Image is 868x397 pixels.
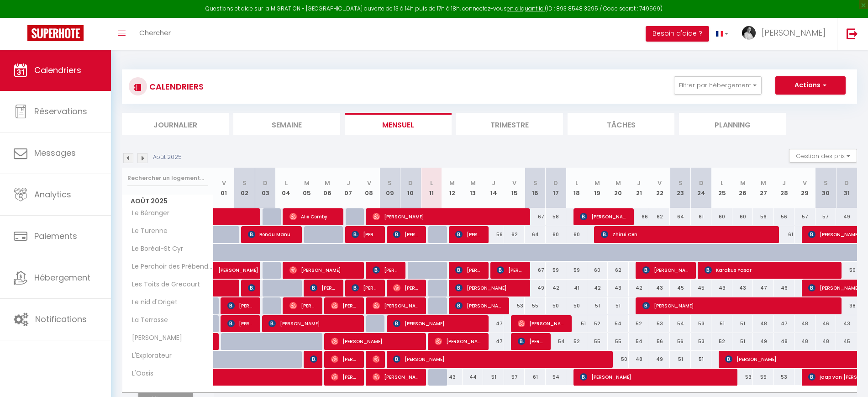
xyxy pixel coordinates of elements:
div: 48 [794,333,815,350]
div: 51 [732,333,753,350]
a: [PERSON_NAME] [214,262,234,279]
div: 38 [836,297,857,314]
div: 49 [525,280,545,296]
div: 48 [815,333,836,350]
div: 60 [566,226,587,243]
div: 45 [836,333,857,350]
div: 51 [711,315,732,332]
th: 13 [463,168,483,208]
abbr: J [637,179,641,187]
th: 05 [296,168,317,208]
span: [PERSON_NAME] [227,315,255,332]
span: [PERSON_NAME] [352,279,379,296]
div: 42 [546,280,566,296]
img: logout [847,28,858,39]
div: 43 [649,280,670,296]
button: Filtrer par hébergement [674,76,762,95]
button: Besoin d'aide ? [646,26,709,42]
span: [PERSON_NAME] [455,297,503,314]
span: [PERSON_NAME] [248,279,255,296]
span: Analytics [34,189,71,200]
span: [PERSON_NAME] [373,350,379,368]
span: [PERSON_NAME] [310,279,337,296]
div: 41 [566,280,587,296]
abbr: M [470,179,476,187]
span: Alix Comby [289,208,337,225]
li: Semaine [233,113,340,135]
div: 62 [649,208,670,225]
div: 49 [649,351,670,368]
th: 29 [794,168,815,208]
div: 45 [670,280,690,296]
li: Tâches [568,113,674,135]
li: Journalier [122,113,229,135]
abbr: L [721,179,723,187]
div: 56 [483,226,504,243]
abbr: L [575,179,578,187]
div: 67 [525,262,545,279]
div: 42 [587,280,608,296]
div: 52 [587,315,608,332]
span: Août 2025 [122,195,213,208]
div: 57 [794,208,815,225]
div: 62 [504,226,525,243]
span: [PERSON_NAME] [580,368,731,386]
div: 60 [732,208,753,225]
abbr: J [347,179,350,187]
div: 43 [836,315,857,332]
div: 56 [753,208,773,225]
div: 42 [629,280,649,296]
div: 61 [691,208,711,225]
div: 52 [566,333,587,350]
span: Paiements [34,230,77,242]
span: [PERSON_NAME] [455,226,483,243]
div: 64 [670,208,690,225]
button: Gestion des prix [789,149,857,163]
abbr: M [449,179,455,187]
div: 53 [691,333,711,350]
span: [PERSON_NAME] [352,226,379,243]
div: 56 [774,208,794,225]
th: 19 [587,168,608,208]
th: 28 [774,168,794,208]
input: Rechercher un logement... [127,170,208,186]
img: ... [742,26,756,40]
span: Le Boréal-St Cyr [124,244,185,254]
abbr: M [740,179,746,187]
div: 45 [691,280,711,296]
div: 43 [711,280,732,296]
th: 08 [359,168,379,208]
p: Août 2025 [153,153,182,162]
a: en cliquant ici [507,5,545,12]
a: Chercher [132,18,178,50]
div: 47 [483,315,504,332]
th: 26 [732,168,753,208]
div: 53 [504,297,525,314]
span: L'Oasis [124,369,158,379]
th: 31 [836,168,857,208]
span: [PERSON_NAME] [642,297,834,314]
span: Calendriers [34,64,81,76]
div: 51 [587,297,608,314]
span: Réservations [34,106,87,117]
th: 06 [317,168,338,208]
th: 21 [629,168,649,208]
th: 12 [442,168,462,208]
span: [PERSON_NAME] Abbada [331,368,358,386]
th: 02 [234,168,255,208]
div: 51 [566,315,587,332]
span: [PERSON_NAME],[PERSON_NAME] [518,315,566,332]
th: 15 [504,168,525,208]
div: 50 [608,351,628,368]
div: 54 [608,315,628,332]
abbr: S [533,179,537,187]
span: [PERSON_NAME] [331,333,420,350]
div: 49 [836,208,857,225]
div: 54 [546,369,566,386]
span: [PERSON_NAME] [762,27,826,38]
span: [PERSON_NAME] [227,297,255,314]
div: 49 [753,333,773,350]
div: 53 [732,369,753,386]
span: [PERSON_NAME] [393,279,421,296]
div: 43 [608,280,628,296]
